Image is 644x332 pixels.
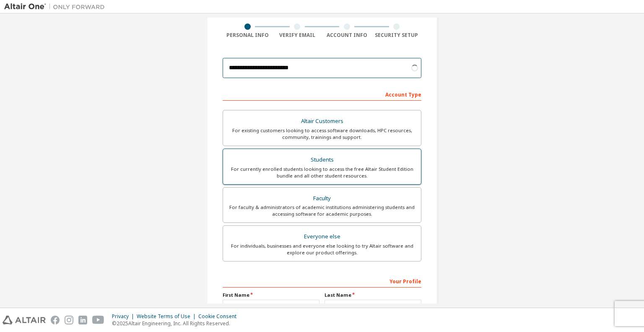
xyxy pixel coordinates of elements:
div: For currently enrolled students looking to access the free Altair Student Edition bundle and all ... [228,166,416,179]
div: Verify Email [273,32,322,39]
div: For individuals, businesses and everyone else looking to try Altair software and explore our prod... [228,243,416,256]
div: Altair Customers [228,115,416,127]
div: For faculty & administrators of academic institutions administering students and accessing softwa... [228,204,416,217]
div: Everyone else [228,231,416,243]
div: Your Profile [223,274,421,288]
div: Account Info [322,32,372,39]
div: Privacy [112,313,137,320]
img: facebook.svg [51,316,60,324]
div: Cookie Consent [198,313,241,320]
img: Altair One [4,3,109,11]
label: First Name [223,292,319,298]
img: linkedin.svg [78,316,87,324]
img: altair_logo.svg [3,316,46,324]
div: For existing customers looking to access software downloads, HPC resources, community, trainings ... [228,127,416,141]
div: Security Setup [372,32,422,39]
label: Last Name [325,292,421,298]
img: instagram.svg [65,316,73,324]
div: Students [228,154,416,166]
div: Personal Info [223,32,273,39]
div: Account Type [223,87,421,101]
div: Faculty [228,193,416,204]
div: Website Terms of Use [137,313,198,320]
p: © 2025 Altair Engineering, Inc. All Rights Reserved. [112,320,241,327]
img: youtube.svg [92,316,104,324]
